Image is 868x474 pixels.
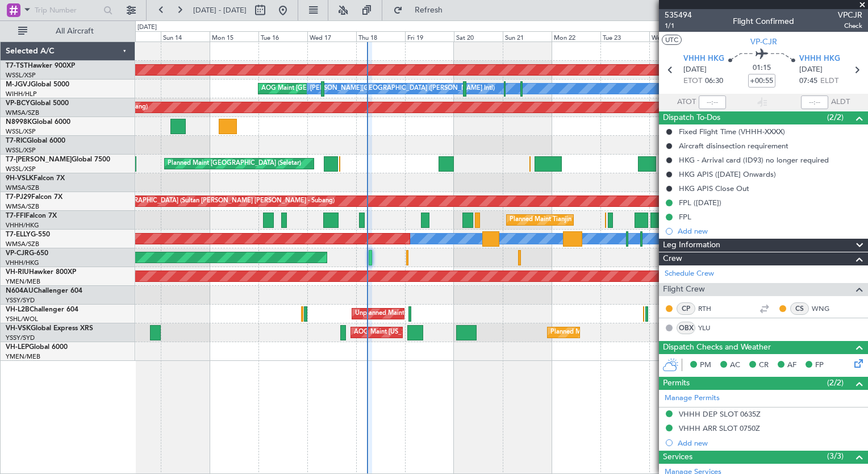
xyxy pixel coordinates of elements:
div: [PERSON_NAME][GEOGRAPHIC_DATA] ([PERSON_NAME] Intl) [310,80,495,97]
div: Fixed Flight Time (VHHH-XXXX) [679,127,785,136]
div: AOG Maint [US_STATE][GEOGRAPHIC_DATA] ([US_STATE] City Intl) [354,324,548,341]
div: FPL [679,212,691,222]
span: ELDT [820,76,838,87]
span: Services [663,451,692,464]
div: Thu 18 [356,31,405,41]
span: 535494 [665,9,692,21]
a: VH-RIUHawker 800XP [6,269,76,276]
span: N604AU [6,288,34,294]
span: All Aircraft [30,27,120,35]
a: WMSA/SZB [6,109,39,117]
span: AF [787,360,796,371]
span: (3/3) [827,450,844,462]
span: Refresh [405,6,453,14]
span: VH-VSK [6,325,31,332]
div: Add new [678,226,862,236]
span: T7-PJ29 [6,194,31,201]
div: Add new [678,438,862,448]
a: YSSY/SYD [6,296,35,305]
a: YSSY/SYD [6,334,35,342]
a: T7-TSTHawker 900XP [6,63,75,69]
div: CS [790,302,809,315]
span: VH-RIU [6,269,29,276]
span: VHHH HKG [799,53,840,65]
span: Dispatch Checks and Weather [663,341,771,354]
button: All Aircraft [12,22,123,40]
span: [DATE] - [DATE] [193,5,247,15]
span: 01:15 [753,63,771,74]
a: WSSL/XSP [6,127,36,136]
a: WMSA/SZB [6,184,39,192]
a: 9H-VSLKFalcon 7X [6,175,65,182]
div: Sun 14 [161,31,210,41]
div: VHHH ARR SLOT 0750Z [679,423,760,433]
span: VP-BCY [6,100,30,107]
span: PM [700,360,711,371]
div: AOG Maint [GEOGRAPHIC_DATA] (Halim Intl) [261,80,394,97]
div: Wed 17 [307,31,356,41]
span: T7-FFI [6,213,26,219]
a: YSHL/WOL [6,315,38,323]
span: Permits [663,377,690,390]
div: Mon 22 [552,31,600,41]
span: 1/1 [665,21,692,31]
a: VH-L2BChallenger 604 [6,306,78,313]
a: T7-ELLYG-550 [6,231,50,238]
span: VHHH HKG [683,53,724,65]
a: T7-[PERSON_NAME]Global 7500 [6,156,110,163]
span: (2/2) [827,377,844,389]
a: WMSA/SZB [6,240,39,248]
a: VP-BCYGlobal 5000 [6,100,69,107]
a: VP-CJRG-650 [6,250,48,257]
div: Tue 23 [600,31,649,41]
a: VH-LEPGlobal 6000 [6,344,68,351]
span: CR [759,360,769,371]
button: Refresh [388,1,456,19]
div: VHHH DEP SLOT 0635Z [679,409,761,419]
a: VHHH/HKG [6,221,39,230]
div: Tue 16 [258,31,307,41]
a: RTH [698,303,724,314]
span: AC [730,360,740,371]
div: Mon 15 [210,31,258,41]
a: VH-VSKGlobal Express XRS [6,325,93,332]
div: Sat 13 [112,31,161,41]
div: Wed 24 [649,31,698,41]
div: FPL ([DATE]) [679,198,721,207]
a: VHHH/HKG [6,259,39,267]
span: ETOT [683,76,702,87]
span: VH-LEP [6,344,29,351]
span: N8998K [6,119,32,126]
span: 06:30 [705,76,723,87]
span: M-JGVJ [6,81,31,88]
span: FP [815,360,824,371]
span: [DATE] [683,64,707,76]
a: T7-PJ29Falcon 7X [6,194,62,201]
span: VPCJR [838,9,862,21]
div: Sun 21 [503,31,552,41]
div: Sat 20 [454,31,503,41]
span: VP-CJR [6,250,29,257]
div: HKG APIS ([DATE] Onwards) [679,169,776,179]
div: Unplanned Maint [GEOGRAPHIC_DATA] ([GEOGRAPHIC_DATA]) [355,305,542,322]
a: YMEN/MEB [6,277,40,286]
span: [DATE] [799,64,823,76]
span: Dispatch To-Dos [663,111,720,124]
div: Planned Maint Sydney ([PERSON_NAME] Intl) [550,324,682,341]
span: ATOT [677,97,696,108]
div: CP [677,302,695,315]
span: Crew [663,252,682,265]
span: VH-L2B [6,306,30,313]
a: Manage Permits [665,393,720,404]
a: WSSL/XSP [6,146,36,155]
span: T7-ELLY [6,231,31,238]
a: M-JGVJGlobal 5000 [6,81,69,88]
input: Trip Number [35,2,100,19]
span: 07:45 [799,76,817,87]
input: --:-- [699,95,726,109]
span: VP-CJR [750,36,777,48]
button: UTC [662,35,682,45]
span: 9H-VSLK [6,175,34,182]
div: [DATE] [137,23,157,32]
a: YLU [698,323,724,333]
